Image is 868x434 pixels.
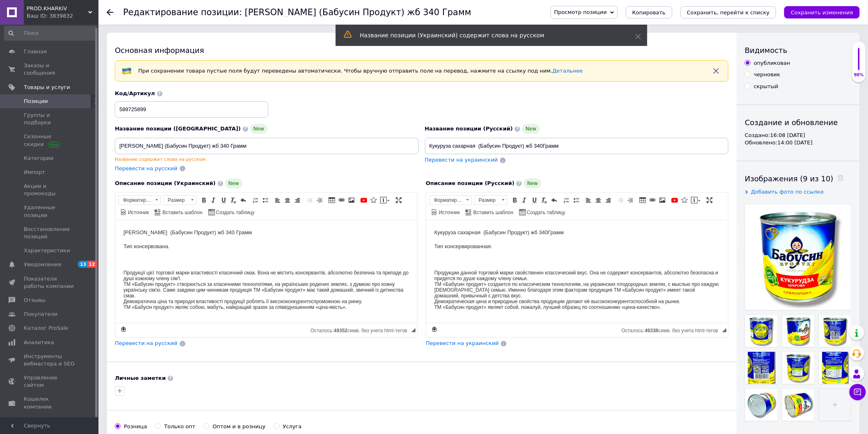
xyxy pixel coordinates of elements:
[687,9,770,16] i: Сохранить, перейти к списку
[107,9,113,16] div: Вернуться назад
[24,169,45,176] span: Импорт
[87,261,97,268] span: 12
[430,196,464,205] span: Форматирование
[475,196,499,205] span: Размер
[562,196,571,205] a: Вставить / удалить нумерованный список
[426,340,499,346] span: Перевести на украинский
[526,209,566,216] span: Создать таблицу
[123,7,471,17] h1: Редактирование позиции: Кукурудза цукрова (Бабусин Продукт) жб 340 Грамм
[554,9,607,15] span: Просмотр позиции
[24,261,61,268] span: Уведомления
[438,209,460,216] span: Источник
[347,196,356,205] a: Изображение
[115,220,417,323] iframe: Визуальный текстовый редактор, C5EDF594-52E3-412D-AACA-F5365D092C4C
[524,178,541,188] span: New
[594,196,603,205] a: По центру
[633,9,666,16] span: Копировать
[283,423,302,430] div: Услуга
[24,183,76,197] span: Акции и промокоды
[745,45,852,55] div: Видимость
[207,208,256,217] a: Создать таблицу
[24,155,54,162] span: Категории
[115,45,729,55] div: Основная информация
[369,196,378,205] a: Вставить иконку
[334,328,347,333] span: 49352
[791,9,853,16] i: Сохранить изменения
[604,196,613,205] a: По правому краю
[315,196,324,205] a: Увеличить отступ
[411,328,416,332] span: Перетащите для изменения размера
[670,196,679,205] a: Добавить видео с YouTube
[24,417,45,425] span: Маркет
[24,339,54,346] span: Аналитика
[127,209,149,216] span: Источник
[472,209,513,216] span: Вставить шаблон
[24,204,76,219] span: Удаленные позиции
[754,83,779,90] div: скрытый
[219,196,228,205] a: Подчеркнутый (Ctrl+U)
[24,112,76,126] span: Группы и подборки
[24,62,76,77] span: Заказы и сообщения
[115,340,178,346] span: Перевести на русский
[751,189,824,195] span: Добавить фото по ссылке
[161,209,202,216] span: Вставить шаблон
[24,374,76,389] span: Управление сайтом
[119,208,150,217] a: Источник
[119,196,153,205] span: Форматирование
[199,196,208,205] a: Полужирный (Ctrl+B)
[24,98,48,105] span: Позиции
[852,41,866,82] div: 90% Качество заполнения
[430,208,461,217] a: Источник
[115,126,241,132] span: Название позиции ([GEOGRAPHIC_DATA])
[153,208,203,217] a: Вставить шаблон
[119,195,161,205] a: Форматирование
[474,195,507,205] a: Размер
[626,196,635,205] a: Увеличить отступ
[616,196,625,205] a: Уменьшить отступ
[360,31,615,39] div: Название позиции (Украинский) содержит слова на русском
[115,156,419,162] div: Название содержит слова на русском
[27,5,88,12] span: PROD.KHARKiV
[852,72,866,78] div: 90%
[115,180,216,186] span: Описание позиции (Украинский)
[24,247,70,254] span: Характеристики
[645,328,658,333] span: 49338
[745,139,852,146] div: Обновлено: 14:00 [DATE]
[518,208,567,217] a: Создать таблицу
[394,196,403,205] a: Развернуть
[225,178,242,188] span: New
[430,325,439,334] a: Сделать резервную копию сейчас
[4,26,97,41] input: Поиск
[24,324,68,332] span: Каталог ProSale
[337,196,346,205] a: Вставить/Редактировать ссылку (Ctrl+L)
[115,138,419,154] input: Например, H&M женское платье зеленое 38 размер вечернее макси с блестками
[250,124,267,134] span: New
[78,261,87,268] span: 13
[638,196,647,205] a: Таблица
[553,68,583,74] a: Детальнее
[429,195,472,205] a: Форматирование
[530,196,539,205] a: Подчеркнутый (Ctrl+U)
[520,196,529,205] a: Курсив (Ctrl+I)
[522,124,539,134] span: New
[215,209,255,216] span: Создать таблицу
[24,395,76,410] span: Кошелек компании
[24,275,76,290] span: Показатели работы компании
[754,59,790,67] div: опубликован
[359,196,368,205] a: Добавить видео с YouTube
[621,326,722,333] div: Подсчет символов
[251,196,260,205] a: Вставить / удалить нумерованный список
[584,196,593,205] a: По левому краю
[24,226,76,240] span: Восстановление позиций
[119,325,128,334] a: Сделать резервную копию сейчас
[745,132,852,139] div: Создано: 16:08 [DATE]
[311,326,411,333] div: Подсчет символов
